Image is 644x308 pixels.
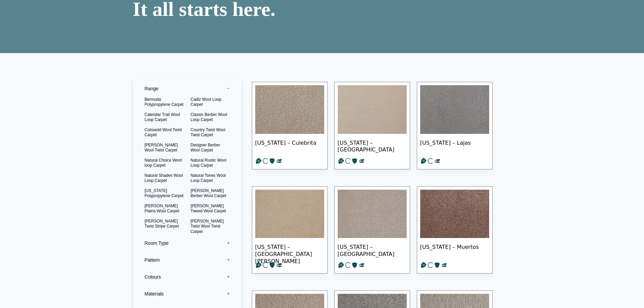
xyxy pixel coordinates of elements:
[338,238,407,262] span: [US_STATE] – [GEOGRAPHIC_DATA]
[420,238,489,262] span: [US_STATE] – Muertos
[417,186,493,274] a: [US_STATE] – Muertos
[338,134,407,158] span: [US_STATE] – [GEOGRAPHIC_DATA]
[334,82,410,169] a: [US_STATE] – [GEOGRAPHIC_DATA]
[138,235,237,252] label: Room Type
[334,186,410,274] a: [US_STATE] – [GEOGRAPHIC_DATA]
[255,134,324,158] span: [US_STATE] – Culebrita
[138,268,237,285] label: Colours
[420,134,489,158] span: [US_STATE] – Lajas
[417,82,493,169] a: [US_STATE] – Lajas
[255,238,324,262] span: [US_STATE] – [GEOGRAPHIC_DATA][PERSON_NAME]
[252,186,328,274] a: [US_STATE] – [GEOGRAPHIC_DATA][PERSON_NAME]
[138,252,237,268] label: Pattern
[252,82,328,169] a: [US_STATE] – Culebrita
[138,80,237,97] label: Range
[138,285,237,302] label: Materials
